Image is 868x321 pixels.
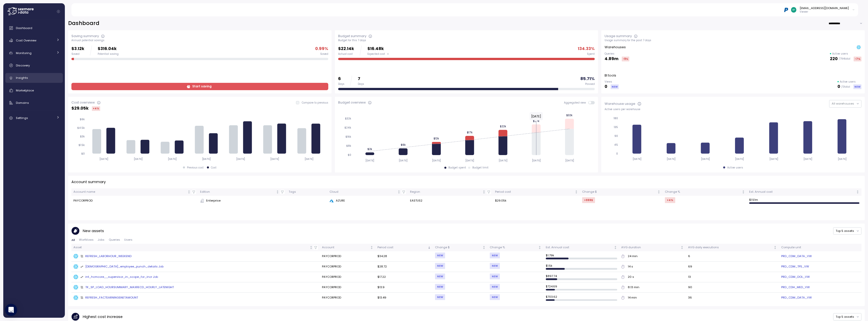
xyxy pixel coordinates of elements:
[490,294,500,300] div: NEW
[490,253,500,258] div: NEW
[749,190,855,194] div: Est. Annual cost
[665,190,741,194] div: Change %
[747,188,861,196] th: Est. Annual costNot sorted
[400,143,405,146] tspan: $6k
[71,244,320,251] th: AssetNot sorted
[375,282,433,293] td: $13.9
[397,190,401,194] div: Not sorted
[686,272,779,282] td: 13
[804,157,813,161] tspan: [DATE]
[16,38,36,42] span: Cost Overview
[276,190,279,194] div: Not sorted
[686,251,779,262] td: 6
[187,190,191,194] div: Not sorted
[616,152,618,155] tspan: 0
[773,246,777,249] div: Not sorted
[544,244,619,251] th: Est. Annual costNot sorted
[375,262,433,272] td: $28.72
[5,73,63,83] a: Insights
[5,304,17,316] div: Open Intercom Messenger
[78,143,85,147] tspan: $1.5k
[488,244,544,251] th: Change %Not sorted
[433,137,439,140] tspan: $12k
[448,166,466,169] div: Budget spent
[80,254,132,259] div: REFRESH_LABORHOUR_WEEKEND
[493,196,580,206] td: $29.05k
[791,7,796,12] img: 7ad3c78ce95743f3a0c87eed701eacc5
[98,52,119,56] div: Potential saving
[73,295,318,300] a: REFRESH_FACTEARNINGSNETAMOUNT
[435,284,445,290] div: NEW
[840,80,856,84] p: Active users
[493,188,580,196] th: Period costNot sorted
[73,254,318,259] a: REFRESH_LABORHOUR_WEEKEND
[192,83,211,90] span: Start saving
[686,293,779,303] td: 36
[370,246,373,249] div: Not sorted
[622,57,629,61] div: -11 %
[605,83,607,90] p: 0
[770,157,779,161] tspan: [DATE]
[320,282,375,293] td: PAYCORPROD
[16,51,32,55] span: Monitoring
[781,264,809,269] a: PRD_CDM_TPS_VW
[546,245,613,250] div: Est. Annual cost
[367,45,389,52] p: $16.48k
[71,188,198,196] th: Account nameNot sorted
[236,157,245,161] tspan: [DATE]
[16,26,32,30] span: Dashboard
[565,159,574,162] tspan: [DATE]
[71,239,75,241] span: All
[206,199,221,203] span: Enterprise
[322,245,369,250] div: Account
[633,157,642,161] tspan: [DATE]
[134,157,143,161] tspan: [DATE]
[544,262,619,272] td: $ 1.5k
[856,190,859,194] div: Not sorted
[432,159,441,162] tspan: [DATE]
[375,251,433,262] td: $34.28
[71,100,95,105] div: Cost overview
[611,84,619,89] div: NEW
[5,48,63,58] a: Monitoring
[605,45,626,50] p: Warehouses
[435,294,445,300] div: NEW
[5,35,63,45] a: Cost Overview
[338,52,354,56] div: Actual cost
[71,179,106,185] p: Account summary
[338,45,354,52] p: $22.14k
[490,245,537,250] div: Change %
[578,45,595,52] p: 134.33 %
[375,293,433,303] td: $13.49
[5,98,63,108] a: Domains
[614,143,618,146] tspan: 45
[830,56,838,62] p: 220
[73,275,318,280] a: int_hcmcore__supervisor_in_scope_for_incr Job
[211,166,216,169] div: Cost
[408,196,493,206] td: EASTUS2
[566,114,573,117] tspan: $32k
[80,295,138,300] div: REFRESH_FACTEARNINGSNETAMOUNT
[686,244,779,251] th: AVG daily executionsNot sorted
[338,82,344,86] div: Days
[16,116,28,120] span: Settings
[202,157,211,161] tspan: [DATE]
[71,45,84,52] p: $3.12k
[83,228,104,234] p: New assets
[338,100,366,105] div: Budget overview
[344,126,351,129] tspan: $24k
[168,157,177,161] tspan: [DATE]
[83,314,123,320] p: Highest cost increase
[701,157,710,161] tspan: [DATE]
[77,126,85,130] tspan: $4.5k
[781,295,812,300] a: PRD_CDM_DATA_VW
[829,100,861,107] button: All warehouses
[628,254,638,259] div: 24 min
[498,159,507,162] tspan: [DATE]
[532,159,540,162] tspan: [DATE]
[614,246,617,249] div: Not sorted
[408,188,493,196] th: RegionNot sorted
[605,108,861,111] div: Active users per warehouse
[544,282,619,293] td: $ 724.69
[435,274,445,279] div: NEW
